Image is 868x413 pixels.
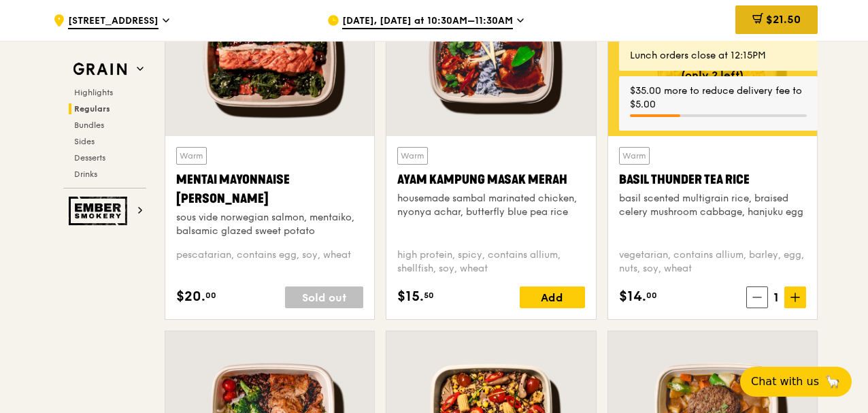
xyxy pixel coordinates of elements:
[176,170,363,208] div: Mentai Mayonnaise [PERSON_NAME]
[176,286,205,307] span: $20.
[619,248,806,276] div: vegetarian, contains allium, barley, egg, nuts, soy, wheat
[824,374,841,390] span: 🦙
[619,147,650,165] div: Warm
[74,104,110,114] span: Regulars
[74,88,113,97] span: Highlights
[766,13,801,26] span: $21.50
[397,170,584,189] div: Ayam Kampung Masak Merah
[619,192,806,219] div: basil scented multigrain rice, braised celery mushroom cabbage, hanjuku egg
[619,170,806,189] div: Basil Thunder Tea Rice
[342,14,513,29] span: [DATE], [DATE] at 10:30AM–11:30AM
[205,290,216,301] span: 00
[285,286,363,308] div: Sold out
[397,248,584,276] div: high protein, spicy, contains allium, shellfish, soy, wheat
[397,192,584,219] div: housemade sambal marinated chicken, nyonya achar, butterfly blue pea rice
[751,374,819,390] span: Chat with us
[630,49,807,63] div: Lunch orders close at 12:15PM
[69,57,131,82] img: Grain web logo
[424,290,434,301] span: 50
[646,290,657,301] span: 00
[74,169,97,179] span: Drinks
[768,288,784,307] span: 1
[397,286,424,307] span: $15.
[74,153,105,163] span: Desserts
[69,197,131,225] img: Ember Smokery web logo
[74,137,95,146] span: Sides
[176,147,207,165] div: Warm
[397,147,428,165] div: Warm
[520,286,585,308] div: Add
[68,14,158,29] span: [STREET_ADDRESS]
[619,286,646,307] span: $14.
[74,120,104,130] span: Bundles
[740,367,852,397] button: Chat with us🦙
[176,248,363,276] div: pescatarian, contains egg, soy, wheat
[630,84,807,112] div: $35.00 more to reduce delivery fee to $5.00
[176,211,363,238] div: sous vide norwegian salmon, mentaiko, balsamic glazed sweet potato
